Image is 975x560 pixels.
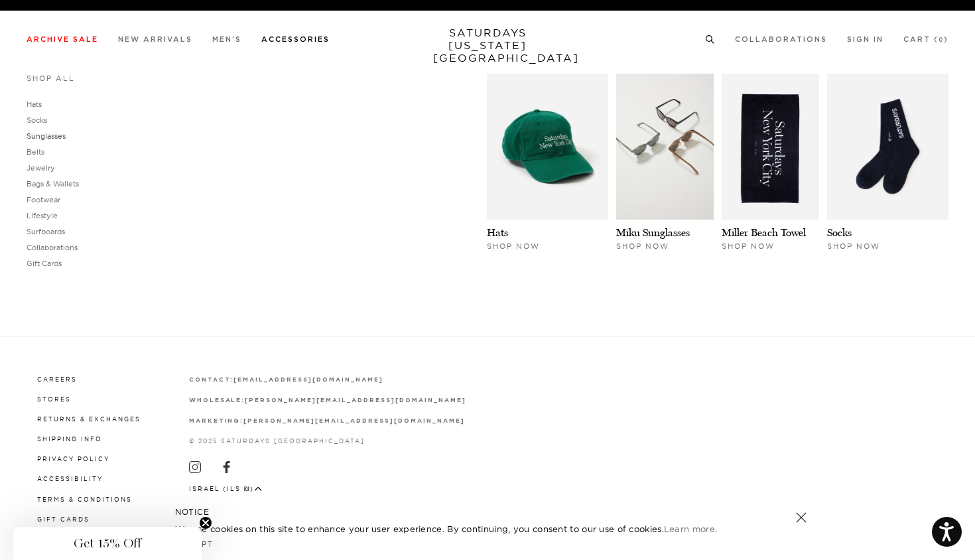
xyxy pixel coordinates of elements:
a: [PERSON_NAME][EMAIL_ADDRESS][DOMAIN_NAME] [245,396,466,403]
a: Gift Cards [27,259,62,268]
strong: marketing: [189,418,244,424]
a: Surfboards [27,227,65,236]
a: Shop All [27,74,75,83]
a: Miku Sunglasses [616,226,690,239]
a: Socks [27,115,47,125]
strong: contact: [189,377,234,383]
button: Close teaser [199,516,212,529]
a: Terms & Conditions [37,496,132,503]
a: [PERSON_NAME][EMAIL_ADDRESS][DOMAIN_NAME] [243,417,464,424]
a: Privacy Policy [37,455,109,462]
a: Accessories [261,36,330,43]
span: Shop Now [487,242,540,251]
a: New Arrivals [118,36,192,43]
a: Shipping Info [37,435,102,443]
a: Accessibility [37,475,103,482]
a: Belts [27,147,44,157]
div: Get 15% OffClose teaser [13,527,202,560]
a: Men's [212,36,241,43]
p: We use cookies on this site to enhance your user experience. By continuing, you consent to our us... [175,522,753,535]
a: Miller Beach Towel [722,226,806,239]
a: Archive Sale [27,36,98,43]
a: Careers [37,376,77,383]
a: Cart (0) [903,36,948,43]
a: Sign In [847,36,883,43]
a: Footwear [27,195,60,204]
a: Lifestyle [27,211,58,220]
strong: wholesale: [189,397,245,403]
a: Bags & Wallets [27,179,79,188]
a: Learn more [664,524,715,534]
a: SATURDAYS[US_STATE][GEOGRAPHIC_DATA] [433,27,543,64]
a: Collaborations [27,243,78,252]
h5: NOTICE [175,506,800,518]
a: Collaborations [735,36,827,43]
span: Get 15% Off [74,535,141,551]
a: Hats [487,226,508,239]
a: Socks [827,226,852,239]
a: [EMAIL_ADDRESS][DOMAIN_NAME] [233,376,383,383]
a: Sunglasses [27,131,66,141]
button: Israel (ILS ₪) [189,484,263,494]
a: Stores [37,395,71,403]
strong: [PERSON_NAME][EMAIL_ADDRESS][DOMAIN_NAME] [243,418,464,424]
strong: [PERSON_NAME][EMAIL_ADDRESS][DOMAIN_NAME] [245,397,466,403]
span: Shop Now [827,242,880,251]
a: Returns & Exchanges [37,415,141,423]
p: © 2025 Saturdays [GEOGRAPHIC_DATA] [189,436,466,446]
a: Hats [27,100,42,109]
strong: [EMAIL_ADDRESS][DOMAIN_NAME] [233,377,383,383]
a: Jewelry [27,163,55,173]
small: 0 [939,37,944,43]
a: Gift Cards [37,516,90,523]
